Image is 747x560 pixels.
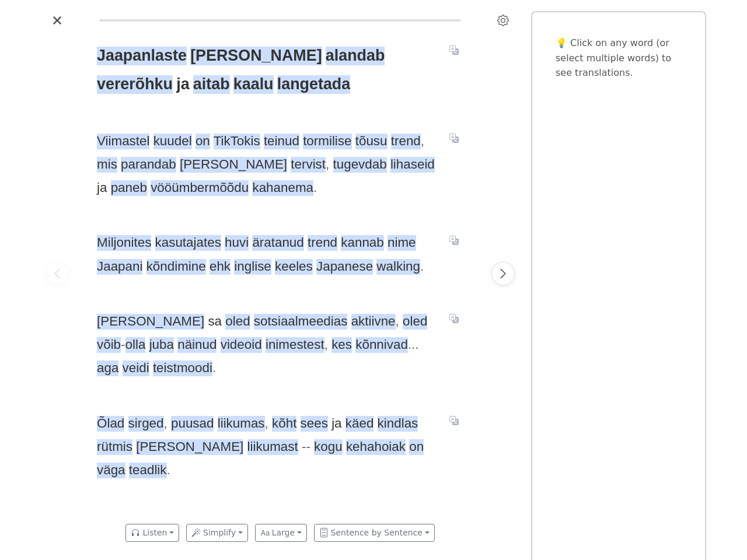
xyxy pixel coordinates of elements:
[171,416,214,432] span: puusad
[153,134,192,149] span: kuudel
[233,75,274,94] span: kaalu
[97,235,151,251] span: Miljonites
[128,416,164,432] span: sirged
[177,337,217,353] span: näinud
[136,439,243,455] span: [PERSON_NAME]
[180,157,287,173] span: [PERSON_NAME]
[301,416,328,432] span: sees
[411,337,415,352] span: .
[275,259,313,275] span: keeles
[291,157,326,173] span: tervist
[212,360,216,375] span: .
[97,75,173,94] span: vererõhku
[264,134,299,149] span: teinud
[254,314,348,330] span: sotsiaalmeedias
[355,337,408,353] span: kõnnivad
[210,259,231,275] span: ehk
[247,439,298,455] span: liikumast
[129,463,167,478] span: teadlik
[378,416,418,432] span: kindlas
[123,360,149,376] span: veidi
[111,180,147,196] span: paneb
[214,134,260,149] span: TikTokis
[331,416,341,432] span: ja
[146,259,206,275] span: kõndimine
[346,439,406,455] span: kehahoiak
[218,416,265,432] span: liikumas
[149,337,174,353] span: juba
[316,259,373,275] span: Japanese
[314,524,435,542] button: Sentence by Sentence
[97,416,124,432] span: Õlad
[97,463,125,478] span: väga
[97,314,204,330] span: [PERSON_NAME]
[272,416,296,432] span: kõht
[313,180,317,195] span: .
[190,47,322,65] span: [PERSON_NAME]
[420,259,424,274] span: .
[97,337,121,353] span: võib
[221,337,262,353] span: videoid
[97,47,187,65] span: Jaapanlaste
[331,337,352,353] span: kes
[345,416,374,432] span: käed
[326,47,385,65] span: alandab
[97,134,149,149] span: Viimastel
[97,157,117,173] span: mis
[303,134,351,149] span: tormilise
[445,311,463,325] button: Translate sentence
[396,314,399,328] span: ,
[225,235,249,251] span: huvi
[193,75,230,94] span: aitab
[556,36,682,80] p: 💡 Click on any word (or select multiple words) to see translations.
[176,75,189,94] span: ja
[97,439,132,455] span: rütmis
[208,314,222,330] span: sa
[255,524,307,542] button: Large
[445,233,463,247] button: Translate sentence
[494,11,512,30] button: Settings
[302,439,306,454] span: -
[390,157,435,173] span: lihaseid
[391,134,421,149] span: trend
[308,235,337,251] span: trend
[351,314,396,330] span: aktiivne
[125,524,179,542] button: Listen
[164,416,167,430] span: ,
[415,337,418,352] span: .
[97,259,142,275] span: Jaapani
[341,235,383,251] span: kannab
[388,235,416,251] span: nime
[196,134,210,149] span: on
[46,262,69,285] button: Previous page
[153,360,212,376] span: teistmoodi
[306,439,310,454] span: -
[408,337,411,352] span: .
[265,416,268,430] span: ,
[125,337,146,353] span: olla
[314,439,343,455] span: kogu
[277,75,350,94] span: langetada
[252,235,303,251] span: äratanud
[326,157,329,171] span: ,
[252,180,313,196] span: kahanema
[225,314,250,330] span: oled
[324,337,328,352] span: ,
[151,180,249,196] span: vööümbermõõdu
[121,337,125,352] span: -
[234,259,271,275] span: inglise
[48,11,67,30] button: Close
[97,360,118,376] span: aga
[97,180,107,196] span: ja
[355,134,388,149] span: tõusu
[266,337,324,353] span: inimestest
[403,314,427,330] span: oled
[376,259,420,275] span: walking
[421,134,424,148] span: ,
[409,439,424,455] span: on
[445,43,463,57] button: Translate sentence
[445,131,463,145] button: Translate sentence
[186,524,248,542] button: Simplify
[445,413,463,427] button: Translate sentence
